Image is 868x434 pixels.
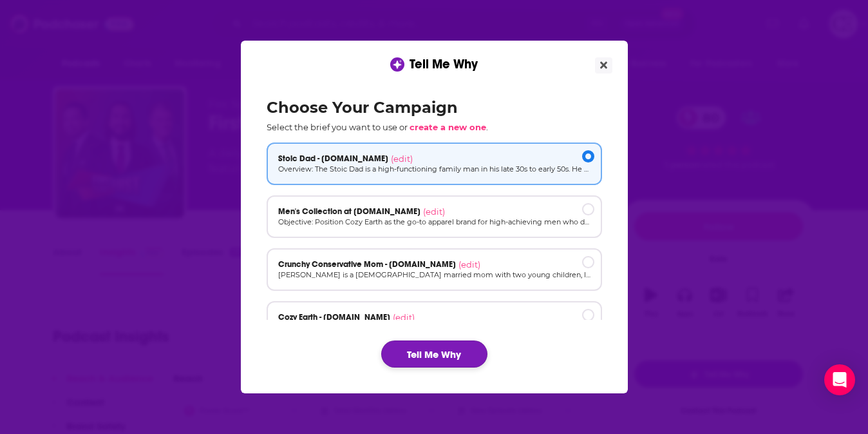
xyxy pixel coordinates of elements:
[392,59,402,70] img: tell me why sparkle
[410,56,478,72] span: Tell Me Why
[278,217,590,228] p: Objective: Position Cozy Earth as the go-to apparel brand for high-achieving men who demand both ...
[393,312,415,322] span: (edit)
[278,312,390,322] span: Cozy Earth - [DOMAIN_NAME]
[595,57,612,74] button: Close
[278,259,456,270] span: Crunchy Conservative Mom - [DOMAIN_NAME]
[381,340,487,368] button: Tell Me Why
[278,206,420,217] span: Men's Collection at [DOMAIN_NAME]
[267,122,602,132] p: Select the brief you want to use or .
[278,270,590,281] p: [PERSON_NAME] is a [DEMOGRAPHIC_DATA] married mom with two young children, living in a suburban o...
[824,364,855,395] div: Open Intercom Messenger
[458,259,480,270] span: (edit)
[410,122,486,132] span: create a new one
[278,153,388,164] span: Stoic Dad - [DOMAIN_NAME]
[267,98,602,117] h2: Choose Your Campaign
[278,164,590,175] p: Overview: The Stoic Dad is a high-functioning family man in his late 30s to early 50s. He values ...
[391,153,413,164] span: (edit)
[423,206,445,217] span: (edit)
